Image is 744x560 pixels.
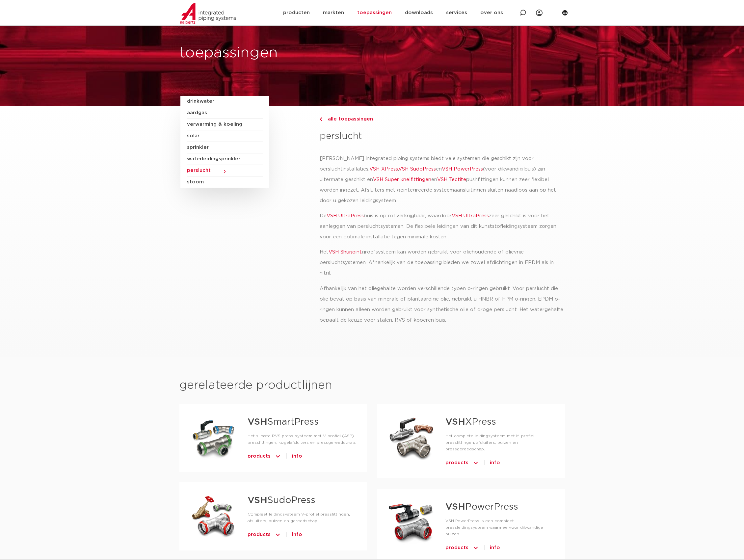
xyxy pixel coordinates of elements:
a: info [490,458,500,468]
a: VSH UltraPress [327,213,364,218]
p: Afhankelijk van het oliegehalte worden verschillende typen o-ringen gebruikt. Voor perslucht die ... [320,283,564,326]
p: Het slimste RVS press-systeem met V-profiel (ASP) pressfittingen, kogelafsluiters en pressgereeds... [248,433,357,446]
h3: perslucht [320,130,564,143]
a: sprinkler [187,142,263,153]
span: alle toepassingen [324,117,373,121]
p: VSH PowerPress is een compleet pressleidingsysteem waarmee voor dikwandige buizen. [445,518,554,537]
a: VSHSudoPress [248,496,315,505]
strong: VSH [445,417,465,427]
a: solar [187,130,263,142]
span: products [248,451,271,462]
p: [PERSON_NAME] integrated piping systems biedt vele systemen die geschikt zijn voor persluchtinsta... [320,153,564,206]
a: VSH PowerPress [442,167,483,172]
a: info [292,451,302,462]
h2: gerelateerde productlijnen [179,378,565,393]
strong: VSH [248,417,267,427]
a: VSH Shurjoint [329,250,362,254]
strong: VSH [248,496,267,505]
a: VSHSmartPress [248,417,319,427]
p: De buis is op rol verkrijgbaar, waardoor zeer geschikt is voor het aanleggen van persluchtsysteme... [320,211,564,242]
a: VSHXPress [445,417,496,427]
span: products [445,458,468,468]
img: icon-chevron-up-1.svg [275,451,281,462]
a: stoom [187,176,263,188]
a: drinkwater [187,96,263,107]
img: icon-chevron-up-1.svg [472,543,479,553]
a: info [490,543,500,553]
a: alle toepassingen [320,115,564,123]
a: VSH UltraPress [452,213,489,218]
p: Het groefsysteem kan worden gebruikt voor oliehoudende of olievrije persluchtsystemen. Afhankelij... [320,247,564,279]
p: Compleet leidingsysteem V-profiel pressfittingen, afsluiters, buizen en gereedschap. [248,511,357,524]
span: products [248,529,271,540]
strong: VSH [445,502,465,512]
p: Het complete leidingsysteem met M-profiel pressfittingen, afsluiters, buizen en pressgereedschap. [445,433,554,452]
img: chevron-right.svg [320,117,322,121]
span: products [445,543,468,553]
a: VSH SudoPress [398,167,436,172]
a: VSHPowerPress [445,502,518,512]
a: verwarming & koeling [187,119,263,130]
a: VSH XPress [369,167,398,172]
a: VSH Tectite [437,177,466,182]
img: icon-chevron-up-1.svg [472,458,479,468]
a: perslucht [187,165,263,176]
h1: toepassingen [179,42,369,64]
a: VSH Super knelfittingen [373,177,431,182]
img: icon-chevron-up-1.svg [275,529,281,540]
a: aardgas [187,107,263,119]
a: info [292,529,302,540]
a: waterleidingsprinkler [187,153,263,165]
